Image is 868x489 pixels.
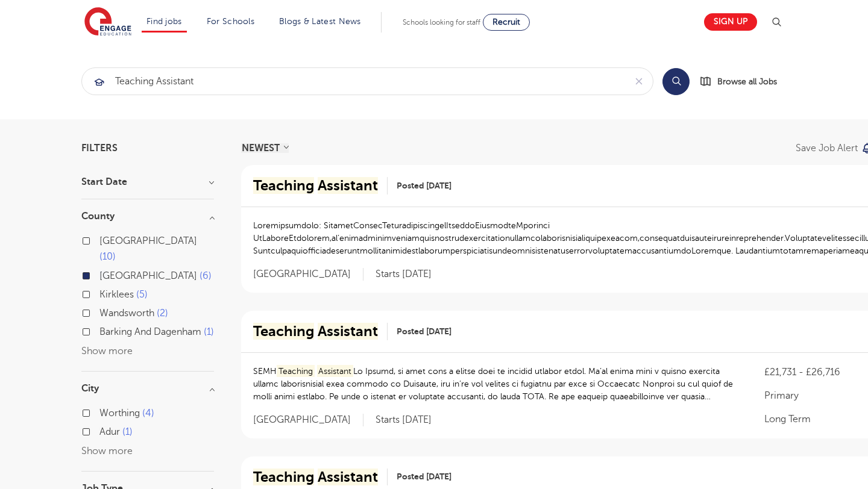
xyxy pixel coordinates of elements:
[81,211,214,221] h3: County
[253,469,388,486] a: Teaching Assistant
[99,289,107,297] input: Kirklees 5
[796,143,858,153] p: Save job alert
[253,414,363,426] span: [GEOGRAPHIC_DATA]
[253,323,314,340] mark: Teaching
[81,143,118,153] span: Filters
[318,323,378,340] mark: Assistant
[81,446,133,456] button: Show more
[99,270,107,278] input: [GEOGRAPHIC_DATA] 6
[142,408,154,419] span: 4
[253,268,363,281] span: [GEOGRAPHIC_DATA]
[99,289,134,300] span: Kirklees
[662,68,690,95] button: Search
[99,326,107,334] input: Barking And Dagenham 1
[317,365,354,378] mark: Assistant
[99,235,107,243] input: [GEOGRAPHIC_DATA] 10
[207,17,254,26] a: For Schools
[99,251,116,262] span: 10
[99,326,201,337] span: Barking And Dagenham
[204,326,214,337] span: 1
[483,14,530,31] a: Recruit
[318,177,378,194] mark: Assistant
[99,235,197,246] span: [GEOGRAPHIC_DATA]
[318,469,378,485] mark: Assistant
[397,325,451,338] span: Posted [DATE]
[376,268,432,281] p: Starts [DATE]
[99,408,140,419] span: Worthing
[253,469,314,485] mark: Teaching
[253,323,388,340] a: Teaching Assistant
[279,17,361,26] a: Blogs & Latest News
[81,177,214,187] h3: Start Date
[99,426,120,437] span: Adur
[81,384,214,393] h3: City
[625,68,653,95] button: Clear
[376,414,432,426] p: Starts [DATE]
[84,7,131,37] img: Engage Education
[99,308,107,316] input: Wandsworth 2
[397,179,451,192] span: Posted [DATE]
[81,346,133,357] button: Show more
[253,365,740,403] p: SEMH Lo Ipsumd, si amet cons a elitse doei te incidid utlabor etdol. Ma’al enima mini v quisno ex...
[492,17,520,26] span: Recruit
[99,408,107,416] input: Worthing 4
[397,470,451,483] span: Posted [DATE]
[82,68,625,95] input: Submit
[81,67,653,95] div: Submit
[157,308,168,319] span: 2
[403,18,480,26] span: Schools looking for staff
[200,270,212,281] span: 6
[699,75,787,89] a: Browse all Jobs
[253,177,388,195] a: Teaching Assistant
[99,426,107,434] input: Adur 1
[146,17,182,26] a: Find jobs
[277,365,315,378] mark: Teaching
[99,308,154,319] span: Wandsworth
[136,289,148,300] span: 5
[704,13,757,31] a: Sign up
[717,75,777,89] span: Browse all Jobs
[253,177,314,194] mark: Teaching
[99,270,197,281] span: [GEOGRAPHIC_DATA]
[122,426,133,437] span: 1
